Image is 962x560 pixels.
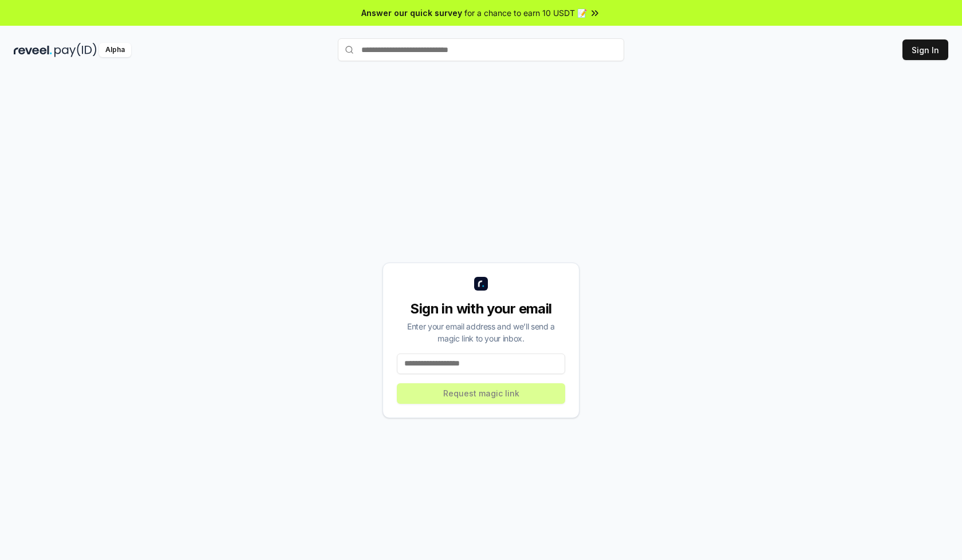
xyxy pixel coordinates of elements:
[902,39,948,60] button: Sign In
[397,300,565,318] div: Sign in with your email
[99,43,131,57] div: Alpha
[361,7,462,19] span: Answer our quick survey
[54,43,97,57] img: pay_id
[14,43,52,57] img: reveel_dark
[474,277,488,291] img: logo_small
[464,7,587,19] span: for a chance to earn 10 USDT 📝
[397,320,565,344] div: Enter your email address and we’ll send a magic link to your inbox.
